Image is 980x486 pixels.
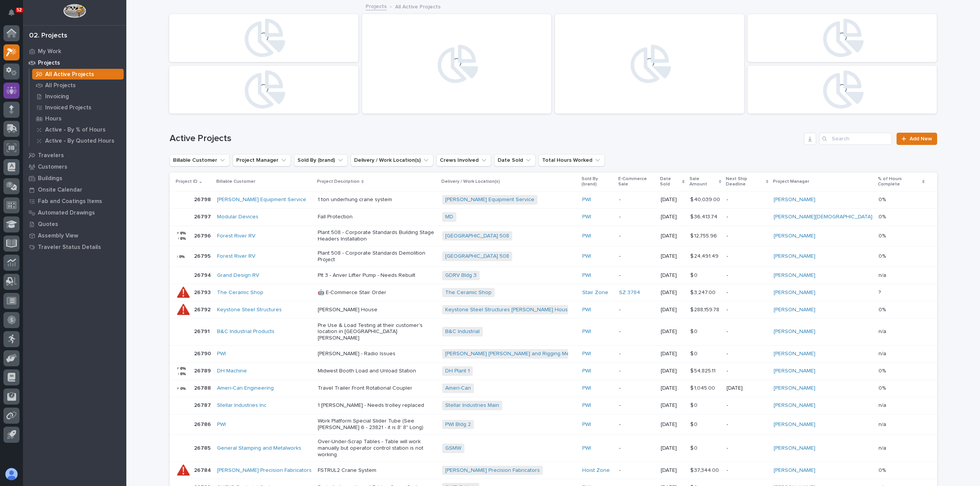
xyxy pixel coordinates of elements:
[661,368,684,374] p: [DATE]
[494,154,536,166] button: Date Sold
[879,252,887,260] p: 0%
[170,226,937,246] tr: 2679626796 Forest River RV Plant 508 - Corporate Standards Building Stage Headers Installation[GE...
[38,198,102,205] p: Fab and Coatings Items
[29,80,126,91] a: All Projects
[170,133,801,144] h1: Active Projects
[318,385,436,392] p: Travel Trailer Front Rotational Coupler
[661,214,684,220] p: [DATE]
[194,288,212,296] p: 26793
[318,439,436,458] p: Over-Under-Scrap Tables - Table will work manually but operator control station is not working
[38,48,61,55] p: My Work
[879,366,887,374] p: 0%
[38,152,64,159] p: Travelers
[910,136,932,141] span: Add New
[582,233,591,239] a: PWI
[879,288,882,296] p: ?
[690,327,699,335] p: $ 0
[879,384,887,392] p: 0%
[445,385,471,392] a: Ameri-Can
[661,289,684,296] p: [DATE]
[582,214,591,220] a: PWI
[217,197,306,203] a: [PERSON_NAME] Equipment Service
[690,305,721,313] p: $ 288,159.78
[23,195,126,207] a: Fab and Coatings Items
[727,233,768,239] p: -
[441,177,500,186] p: Delivery / Work Location(s)
[445,253,509,260] a: [GEOGRAPHIC_DATA] 508
[661,272,684,279] p: [DATE]
[619,445,655,452] p: -
[217,421,226,428] a: PWI
[774,402,815,409] a: [PERSON_NAME]
[318,307,436,313] p: [PERSON_NAME] House
[45,127,106,133] p: Active - By % of Hours
[661,351,684,357] p: [DATE]
[774,197,815,203] a: [PERSON_NAME]
[45,71,94,78] p: All Active Projects
[194,195,212,203] p: 26798
[318,197,436,203] p: 1 ton underhung crane system
[217,289,263,296] a: The Ceramic Shop
[318,402,436,409] p: 1 [PERSON_NAME] - Needs trolley replaced
[170,380,937,397] tr: 2678826788 Ameri-Can Engineering Travel Trailer Front Rotational CouplerAmeri-Can PWI -[DATE]$ 1,...
[726,175,764,189] p: Next Ship Deadline
[619,402,655,409] p: -
[170,397,937,414] tr: 2678726787 Stellar Industries Inc 1 [PERSON_NAME] - Needs trolley replacedStellar Industries Main...
[170,267,937,284] tr: 2679426794 Grand Design RV Plt 3 - Anver Lifter Pump - Needs RebuiltGDRV Bldg 3 PWI -[DATE]$ 0$ 0...
[582,272,591,279] a: PWI
[217,233,255,239] a: Forest River RV
[29,32,67,40] div: 02. Projects
[445,421,471,428] a: PWI Bldg 2
[660,175,681,189] p: Date Sold
[63,4,86,18] img: Workspace Logo
[727,307,768,313] p: -
[661,467,684,474] p: [DATE]
[38,221,58,228] p: Quotes
[29,124,126,135] a: Active - By % of Hours
[774,233,815,239] a: [PERSON_NAME]
[318,351,436,357] p: [PERSON_NAME] - Radio Issues
[38,164,67,171] p: Customers
[582,385,591,392] a: PWI
[879,305,887,313] p: 0%
[45,115,62,122] p: Hours
[445,368,470,374] a: DH Plant 1
[170,191,937,208] tr: 2679826798 [PERSON_NAME] Equipment Service 1 ton underhung crane system[PERSON_NAME] Equipment Se...
[170,284,937,301] tr: 2679326793 The Ceramic Shop 🤖 E-Commerce Stair OrderThe Ceramic Shop Stair Zone SZ 3784 [DATE]$ 3...
[879,349,888,357] p: n/a
[194,466,212,474] p: 26784
[619,197,655,203] p: -
[661,402,684,409] p: [DATE]
[774,253,815,260] a: [PERSON_NAME]
[445,197,534,203] a: [PERSON_NAME] Equipment Service
[45,104,91,111] p: Invoiced Projects
[445,289,492,296] a: The Ceramic Shop
[539,154,605,166] button: Total Hours Worked
[436,154,491,166] button: Crews Involved
[23,241,126,253] a: Traveler Status Details
[445,351,574,357] a: [PERSON_NAME] [PERSON_NAME] and Rigging Meta
[194,271,212,279] p: 26794
[318,214,436,220] p: Fall Protection
[217,214,258,220] a: Modular Devices
[217,368,247,374] a: DH Machine
[582,351,591,357] a: PWI
[217,467,312,474] a: [PERSON_NAME] Precision Fabricators
[774,307,815,313] a: [PERSON_NAME]
[774,467,815,474] a: [PERSON_NAME]
[619,385,655,392] p: -
[819,133,892,145] input: Search
[879,195,887,203] p: 0%
[23,172,126,184] a: Buildings
[23,218,126,230] a: Quotes
[318,229,436,242] p: Plant 508 - Corporate Standards Building Stage Headers Installation
[23,46,126,57] a: My Work
[170,301,937,319] tr: 2679226792 Keystone Steel Structures [PERSON_NAME] HouseKeystone Steel Structures [PERSON_NAME] H...
[661,253,684,260] p: [DATE]
[879,420,888,428] p: n/a
[727,272,768,279] p: -
[170,246,937,267] tr: 2679526795 Forest River RV Plant 508 - Corporate Standards Demolition Project[GEOGRAPHIC_DATA] 50...
[318,250,436,263] p: Plant 508 - Corporate Standards Demolition Project
[38,175,62,182] p: Buildings
[445,307,591,313] a: Keystone Steel Structures [PERSON_NAME] House Movers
